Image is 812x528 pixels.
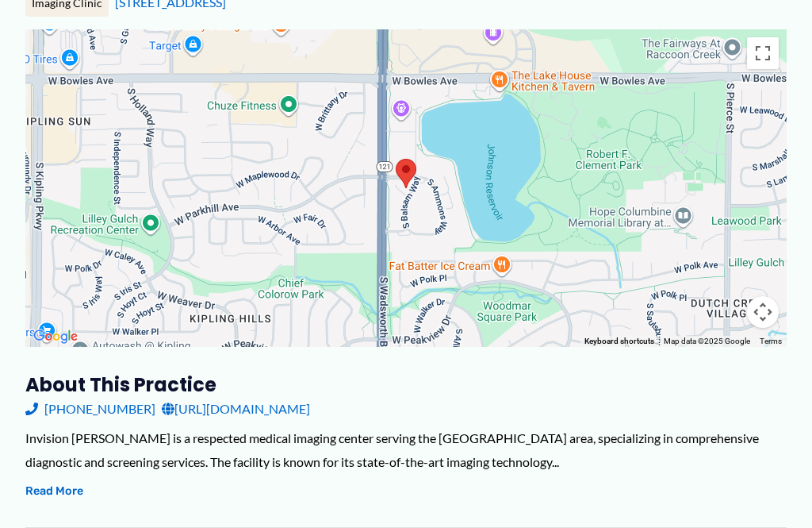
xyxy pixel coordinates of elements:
a: [URL][DOMAIN_NAME] [162,397,310,421]
h3: About this practice [25,372,787,397]
button: Read More [25,482,83,501]
button: Map camera controls [747,296,779,328]
button: Toggle fullscreen view [747,37,779,69]
span: Map data ©2025 Google [664,337,750,345]
button: Keyboard shortcuts [584,336,654,347]
a: Terms [760,337,782,345]
a: [PHONE_NUMBER] [25,397,155,421]
div: Invision [PERSON_NAME] is a respected medical imaging center serving the [GEOGRAPHIC_DATA] area, ... [25,426,787,473]
a: Open this area in Google Maps (opens a new window) [29,326,82,347]
img: Google [29,326,82,347]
